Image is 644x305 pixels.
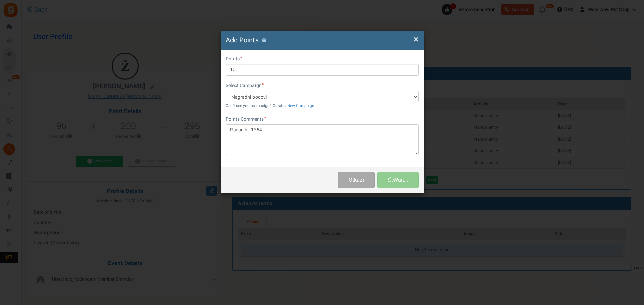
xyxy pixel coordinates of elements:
[414,33,418,46] span: ×
[5,3,26,23] button: Open LiveChat chat widget
[226,103,314,109] small: Can't see your campaign? Create a
[262,38,266,43] button: ?
[287,103,314,109] a: New Campaign
[226,82,264,89] label: Select Campaign
[226,116,266,123] label: Points Comments
[226,35,259,45] span: Add Points
[226,56,242,62] label: Points
[338,172,374,188] button: Otkaži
